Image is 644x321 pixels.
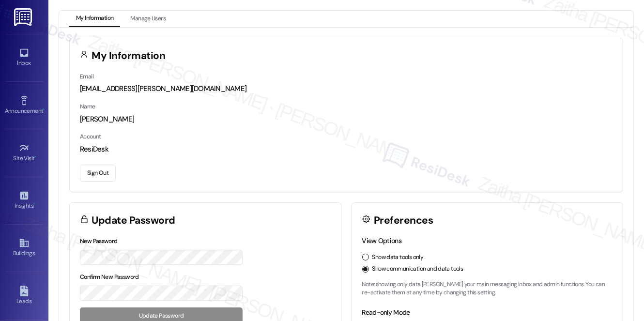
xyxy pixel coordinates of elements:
[80,103,95,110] label: Name
[80,133,101,140] label: Account
[362,280,613,297] p: Note: showing only data [PERSON_NAME] your main messaging inbox and admin functions. You can re-a...
[5,187,44,214] a: Insights •
[80,165,116,182] button: Sign Out
[372,265,463,274] label: Show communication and data tools
[80,144,613,154] div: ResiDesk
[5,283,44,309] a: Leads
[80,273,139,281] label: Confirm New Password
[92,51,166,61] h3: My Information
[362,308,410,317] label: Read-only Mode
[80,237,118,245] label: New Password
[80,84,613,94] div: [EMAIL_ADDRESS][PERSON_NAME][DOMAIN_NAME]
[372,253,424,262] label: Show data tools only
[69,11,120,27] button: My Information
[80,114,613,124] div: [PERSON_NAME]
[14,8,34,26] img: ResiDesk Logo
[123,11,172,27] button: Manage Users
[33,201,35,208] span: •
[5,45,44,71] a: Inbox
[362,236,402,245] label: View Options
[5,140,44,166] a: Site Visit •
[35,153,36,160] span: •
[43,106,45,113] span: •
[374,215,433,226] h3: Preferences
[92,215,175,226] h3: Update Password
[80,73,93,80] label: Email
[5,235,44,261] a: Buildings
